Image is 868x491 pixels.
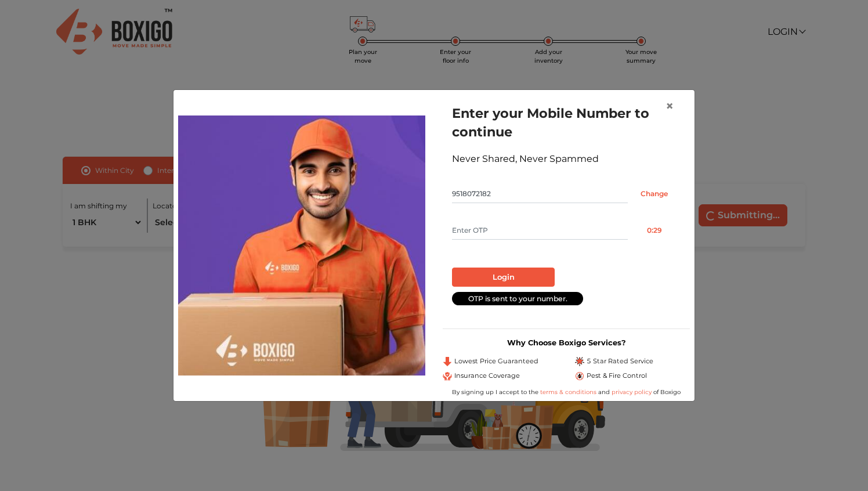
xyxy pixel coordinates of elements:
span: Lowest Price Guaranteed [454,356,538,366]
a: privacy policy [610,388,653,396]
div: Never Shared, Never Spammed [452,152,681,166]
input: Mobile No [452,185,628,203]
input: Change [628,185,681,203]
div: OTP is sent to your number. [452,292,583,305]
span: × [666,98,674,114]
button: 0:29 [628,221,681,240]
button: Close [656,90,683,122]
div: By signing up I accept to the and of Boxigo [443,388,690,396]
span: 5 Star Rated Service [587,356,653,366]
a: terms & conditions [540,388,598,396]
span: Pest & Fire Control [587,371,647,381]
img: relocation-img [178,115,425,376]
input: Enter OTP [452,221,628,240]
span: Insurance Coverage [454,371,520,381]
h3: Why Choose Boxigo Services? [443,338,690,347]
button: Login [452,268,555,287]
h1: Enter your Mobile Number to continue [452,104,681,141]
